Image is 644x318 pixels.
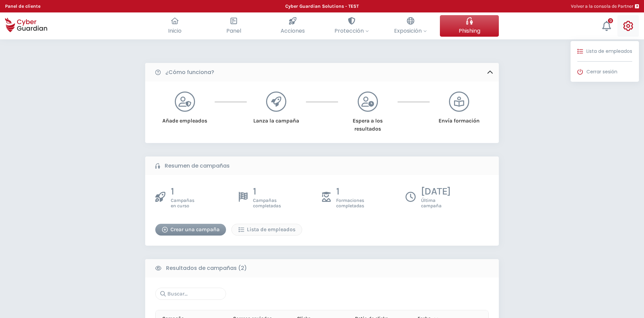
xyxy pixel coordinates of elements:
[421,198,451,209] span: Última campaña
[421,185,451,198] p: [DATE]
[237,225,297,234] div: Lista de empleados
[336,185,364,198] p: 1
[157,112,213,125] div: Añade empleados
[5,3,40,9] b: Panel de cliente
[281,27,305,35] span: Acciones
[204,15,263,37] button: Panel
[381,15,440,37] button: Exposición
[571,44,639,58] button: Lista de empleados
[440,15,499,37] button: Phishing
[155,224,226,236] button: Crear una campaña
[394,27,427,35] span: Exposición
[322,15,381,37] button: Protección
[617,15,639,37] button: Lista de empleadosCerrar sesión
[263,15,322,37] button: Acciones
[571,3,639,10] a: Volver a la consola de Partner
[231,224,302,236] button: Lista de empleados
[608,18,613,23] div: 9
[249,112,304,125] div: Lanza la campaña
[171,185,194,198] p: 1
[571,65,639,78] button: Cerrar sesión
[340,112,395,133] div: Espera a los resultados
[168,27,182,35] span: Inicio
[253,185,281,198] p: 1
[253,198,281,209] span: Campañas completadas
[165,162,230,170] b: Resumen de campañas
[166,264,247,272] b: Resultados de campañas (2)
[586,68,617,75] span: Cerrar sesión
[145,15,204,37] button: Inicio
[285,3,359,9] b: Cyber Guardian Solutions - TEST
[160,225,221,234] div: Crear una campaña
[431,112,487,125] div: Envía formación
[165,68,214,76] b: ¿Cómo funciona?
[155,288,226,300] input: Buscar...
[334,27,369,35] span: Protección
[459,27,480,35] span: Phishing
[586,48,632,55] span: Lista de empleados
[171,198,194,209] span: Campañas en curso
[336,198,364,209] span: Formaciones completadas
[226,27,241,35] span: Panel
